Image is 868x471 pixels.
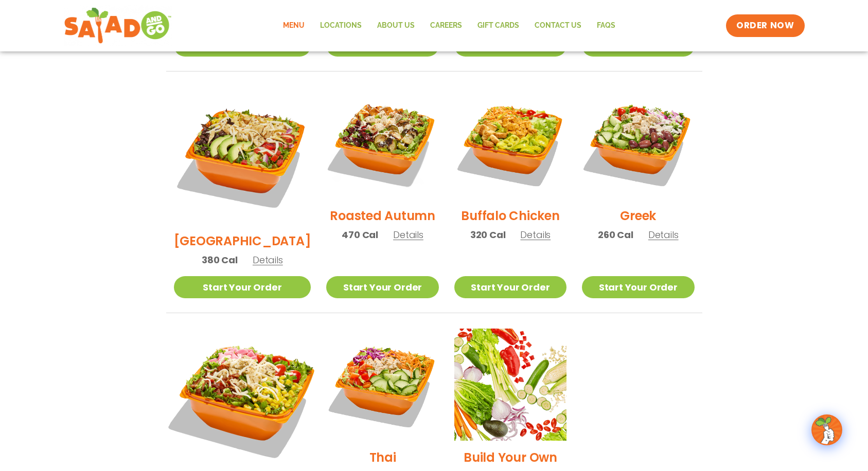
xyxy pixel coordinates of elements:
img: new-SAG-logo-768×292 [64,5,172,46]
h2: Buffalo Chicken [461,207,559,225]
a: Menu [275,14,312,38]
a: ORDER NOW [726,14,804,37]
a: Locations [312,14,369,38]
a: Contact Us [527,14,589,38]
span: 260 Cal [598,228,633,242]
a: Start Your Order [582,276,694,298]
span: Details [520,228,551,241]
img: Product photo for Greek Salad [582,87,694,199]
img: Product photo for BBQ Ranch Salad [174,87,311,224]
a: GIFT CARDS [470,14,527,38]
span: ORDER NOW [736,20,794,32]
span: 380 Cal [202,253,238,267]
a: Careers [422,14,470,38]
h2: Roasted Autumn [330,207,435,225]
img: wpChatIcon [812,415,841,444]
a: Start Your Order [174,276,311,298]
span: Details [253,253,283,266]
a: About Us [369,14,422,38]
img: Product photo for Build Your Own [454,329,566,441]
h2: [GEOGRAPHIC_DATA] [174,232,311,250]
img: Product photo for Thai Salad [326,329,438,441]
h2: Build Your Own [464,448,557,466]
span: 320 Cal [470,228,506,242]
nav: Menu [275,14,623,38]
a: Start Your Order [326,276,438,298]
h2: Greek [620,207,656,225]
h2: Thai [369,448,396,466]
span: 470 Cal [342,228,378,242]
img: Product photo for Buffalo Chicken Salad [454,87,566,199]
a: FAQs [589,14,623,38]
img: Product photo for Roasted Autumn Salad [326,87,438,199]
a: Start Your Order [454,276,566,298]
span: Details [648,228,679,241]
span: Details [393,228,423,241]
